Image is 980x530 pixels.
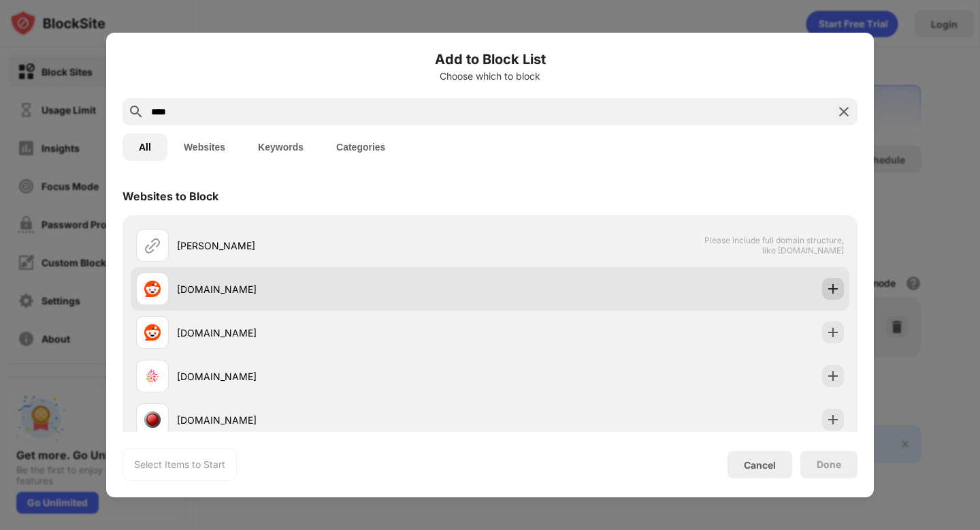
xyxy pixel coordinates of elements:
[744,459,776,471] div: Cancel
[122,189,218,203] div: Websites to Block
[144,368,161,384] img: favicons
[836,104,852,120] img: search-close
[704,235,844,255] span: Please include full domain structure, like [DOMAIN_NAME]
[144,411,161,428] img: favicons
[144,324,161,341] img: favicons
[122,134,167,161] button: All
[177,413,490,427] div: [DOMAIN_NAME]
[320,134,402,161] button: Categories
[177,238,490,253] div: [PERSON_NAME]
[242,134,320,161] button: Keywords
[122,49,857,69] h6: Add to Block List
[167,134,242,161] button: Websites
[144,281,161,297] img: favicons
[134,458,225,471] div: Select Items to Start
[177,326,490,340] div: [DOMAIN_NAME]
[177,369,490,384] div: [DOMAIN_NAME]
[122,71,857,82] div: Choose which to block
[817,459,841,470] div: Done
[144,237,161,253] img: url.svg
[177,282,490,296] div: [DOMAIN_NAME]
[128,104,144,120] img: search.svg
